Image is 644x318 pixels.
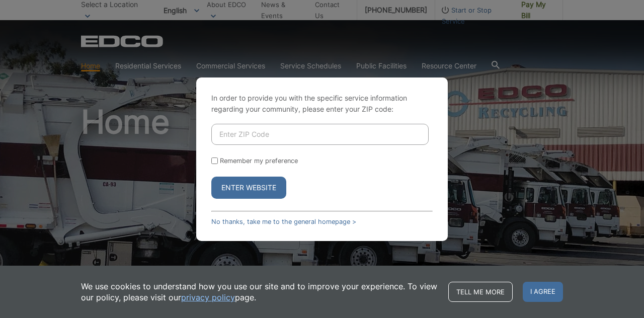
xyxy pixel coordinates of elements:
span: I agree [523,282,563,302]
a: privacy policy [181,292,235,303]
a: No thanks, take me to the general homepage > [211,218,356,225]
label: Remember my preference [220,157,298,165]
p: In order to provide you with the specific service information regarding your community, please en... [211,93,433,115]
p: We use cookies to understand how you use our site and to improve your experience. To view our pol... [81,281,438,303]
button: Enter Website [211,177,286,199]
input: Enter ZIP Code [211,124,429,145]
a: Tell me more [448,282,513,302]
